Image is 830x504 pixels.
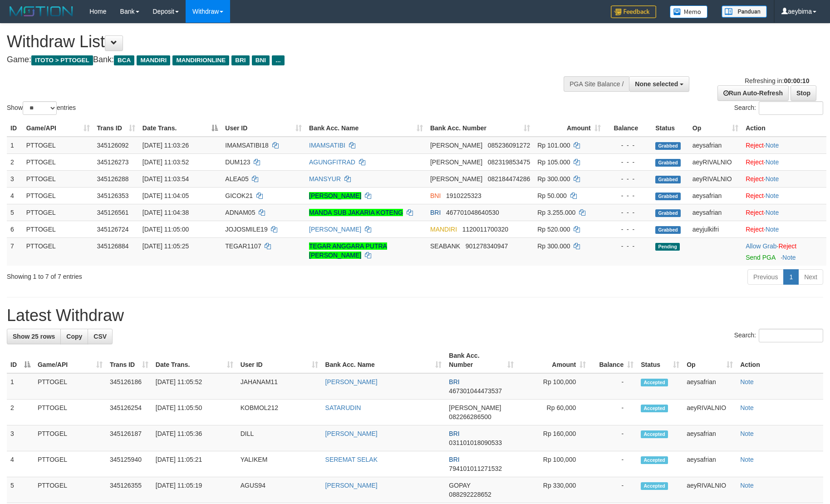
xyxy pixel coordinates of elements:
td: 345126254 [106,400,152,425]
span: Accepted [641,405,668,412]
td: · [742,221,826,237]
span: Grabbed [655,226,681,234]
a: Reject [746,142,764,149]
a: MANDA SUB JAKARIA KOTENG [309,209,403,216]
td: 6 [7,221,23,237]
th: Balance [604,120,652,137]
div: - - - [608,225,648,234]
span: BNI [430,192,441,199]
span: SEABANK [430,242,460,250]
span: Grabbed [655,209,681,217]
td: aeyRIVALNIO [683,477,737,503]
td: YALIKEM [237,451,322,477]
a: Reject [746,226,764,233]
td: aeysafrian [683,451,737,477]
span: 345126884 [97,242,129,250]
a: Note [740,378,754,385]
span: Grabbed [655,176,681,183]
div: - - - [608,208,648,217]
td: PTTOGEL [34,451,106,477]
td: Rp 100,000 [517,451,589,477]
th: ID [7,120,23,137]
span: [PERSON_NAME] [430,175,482,183]
label: Show entries [7,101,76,115]
h4: Game: Bank: [7,55,544,64]
td: AGUS94 [237,477,322,503]
span: [DATE] 11:03:26 [142,142,189,149]
th: Bank Acc. Name: activate to sort column ascending [322,347,446,373]
span: Rp 300.000 [537,242,570,250]
span: [PERSON_NAME] [449,404,501,411]
select: Showentries [23,101,57,115]
a: [PERSON_NAME] [309,226,361,233]
td: Rp 330,000 [517,477,589,503]
th: Action [737,347,823,373]
span: BRI [449,456,459,463]
th: Balance: activate to sort column ascending [589,347,637,373]
th: Date Trans.: activate to sort column ascending [152,347,237,373]
img: Feedback.jpg [611,5,656,18]
td: - [589,400,637,425]
span: Copy 031101018090533 to clipboard [449,439,502,446]
a: Note [740,456,754,463]
span: BRI [231,55,249,65]
img: MOTION_logo.png [7,5,76,18]
a: Next [798,269,823,285]
td: 2 [7,400,34,425]
td: DILL [237,425,322,451]
td: PTTOGEL [23,237,93,266]
span: JOJOSMILE19 [225,226,267,233]
h1: Withdraw List [7,33,544,51]
td: - [589,373,637,400]
td: 1 [7,373,34,400]
a: CSV [88,329,113,344]
span: 345126273 [97,158,129,166]
a: SEREMAT SELAK [325,456,378,463]
td: aeyRIVALNIO [689,170,742,187]
td: - [589,451,637,477]
span: Accepted [641,456,668,464]
span: Rp 3.255.000 [537,209,575,216]
td: aeyjulkifri [689,221,742,237]
td: PTTOGEL [23,204,93,221]
td: 345126355 [106,477,152,503]
div: PGA Site Balance / [564,76,629,92]
th: Bank Acc. Number: activate to sort column ascending [445,347,517,373]
th: Op: activate to sort column ascending [689,120,742,137]
span: [DATE] 11:04:05 [142,192,189,199]
span: BRI [449,378,459,385]
span: [PERSON_NAME] [430,158,482,166]
td: 7 [7,237,23,266]
td: aeysafrian [683,373,737,400]
span: [DATE] 11:05:00 [142,226,189,233]
td: 2 [7,153,23,170]
a: Note [766,175,779,183]
th: Status [652,120,689,137]
span: BCA [114,55,134,65]
span: BRI [430,209,441,216]
a: Send PGA [746,254,775,261]
th: ID: activate to sort column descending [7,347,34,373]
a: Note [766,226,779,233]
td: [DATE] 11:05:19 [152,477,237,503]
span: Copy 082266286500 to clipboard [449,413,491,420]
a: [PERSON_NAME] [325,482,378,489]
td: 5 [7,477,34,503]
span: IMAMSATIBI18 [225,142,268,149]
span: Refreshing in: [745,77,809,84]
th: User ID: activate to sort column ascending [237,347,322,373]
span: 345126288 [97,175,129,183]
td: · [742,170,826,187]
span: 345126092 [97,142,129,149]
a: [PERSON_NAME] [325,378,378,385]
span: GICOK21 [225,192,253,199]
th: Game/API: activate to sort column ascending [23,120,93,137]
td: aeysafrian [689,187,742,204]
span: Show 25 rows [13,333,55,340]
span: Rp 101.000 [537,142,570,149]
a: MANSYUR [309,175,341,183]
strong: 00:00:10 [784,77,809,84]
img: Button%20Memo.svg [670,5,708,18]
td: aeysafrian [689,204,742,221]
span: 345126724 [97,226,129,233]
